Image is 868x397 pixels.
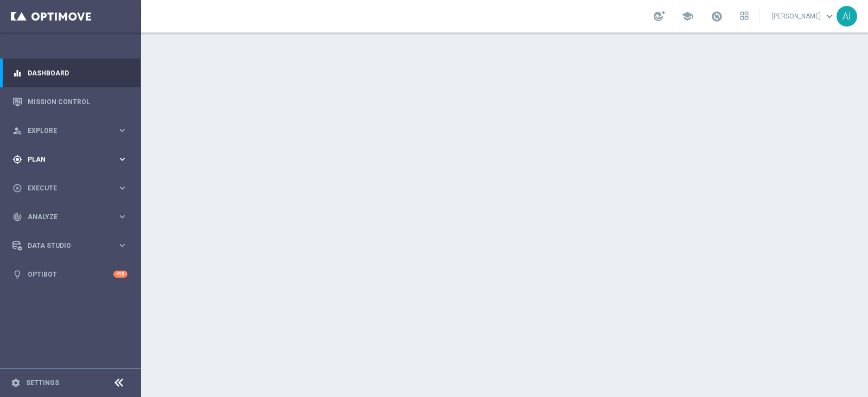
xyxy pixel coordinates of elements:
[28,185,117,191] span: Execute
[12,59,127,87] div: Dashboard
[28,260,113,289] a: Optibot
[11,378,21,388] i: settings
[117,212,127,222] i: keyboard_arrow_right
[28,127,117,134] span: Explore
[12,155,22,164] i: gps_fixed
[12,183,22,193] i: play_circle_outline
[12,155,128,164] button: gps_fixed Plan keyboard_arrow_right
[12,98,128,106] button: Mission Control
[12,126,117,136] div: Explore
[12,69,128,78] button: equalizer Dashboard
[28,87,127,116] a: Mission Control
[12,212,117,222] div: Analyze
[681,10,693,22] span: school
[771,8,837,24] a: [PERSON_NAME]keyboard_arrow_down
[12,183,117,193] div: Execute
[12,184,128,193] button: play_circle_outline Execute keyboard_arrow_right
[12,241,117,251] div: Data Studio
[28,242,117,249] span: Data Studio
[117,154,127,164] i: keyboard_arrow_right
[28,156,117,163] span: Plan
[117,125,127,136] i: keyboard_arrow_right
[12,241,128,250] button: Data Studio keyboard_arrow_right
[12,212,22,222] i: track_changes
[12,270,22,279] i: lightbulb
[26,380,59,386] a: Settings
[12,126,128,135] button: person_search Explore keyboard_arrow_right
[824,10,835,22] span: keyboard_arrow_down
[12,126,22,136] i: person_search
[12,260,127,289] div: Optibot
[113,271,127,278] div: +10
[117,240,127,251] i: keyboard_arrow_right
[117,183,127,193] i: keyboard_arrow_right
[12,87,127,116] div: Mission Control
[28,214,117,220] span: Analyze
[28,59,127,87] a: Dashboard
[12,213,128,221] button: track_changes Analyze keyboard_arrow_right
[12,68,22,78] i: equalizer
[837,6,857,27] div: AI
[12,155,117,164] div: Plan
[12,270,128,279] button: lightbulb Optibot +10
